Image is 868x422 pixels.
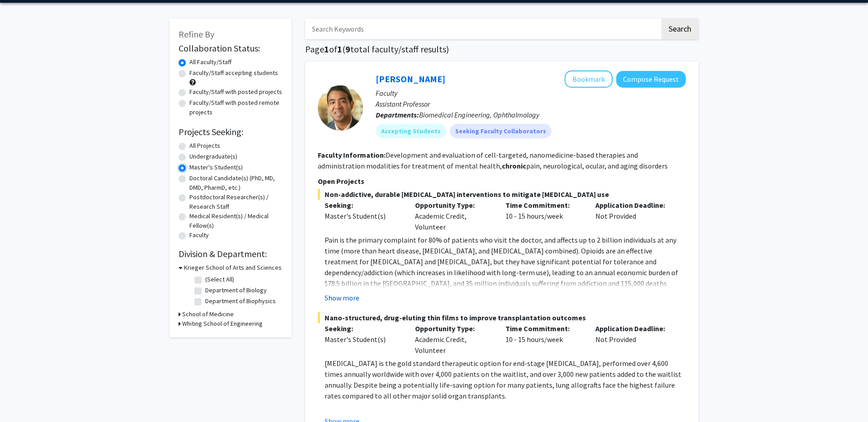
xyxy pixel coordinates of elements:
h3: School of Medicine [182,309,234,319]
mat-chip: Seeking Faculty Collaborators [450,124,552,138]
p: Application Deadline: [595,200,672,211]
label: Faculty [189,230,209,240]
div: 10 - 15 hours/week [499,200,589,232]
label: All Faculty/Staff [189,57,231,67]
p: Time Commitment: [505,200,582,211]
p: Pain is the primary complaint for 80% of patients who visit the doctor, and affects up to 2 billi... [325,234,686,310]
label: Department of Biology [205,286,267,295]
h3: Krieger School of Arts and Sciences [184,263,282,272]
h3: Whiting School of Engineering [182,319,263,328]
p: Opportunity Type: [415,200,492,211]
label: Department of Biophysics [205,296,276,306]
label: Faculty/Staff with posted projects [189,87,282,97]
label: (Select All) [205,275,234,284]
p: Time Commitment: [505,323,582,334]
b: chronic [502,161,526,170]
fg-read-more: Development and evaluation of cell-targeted, nanomedicine-based therapies and administration moda... [318,150,668,170]
iframe: Chat [7,381,38,415]
b: Faculty Information: [318,150,386,159]
mat-chip: Accepting Students [376,124,446,138]
label: Postdoctoral Researcher(s) / Research Staff [189,192,283,211]
label: Undergraduate(s) [189,152,237,161]
div: Not Provided [589,200,679,232]
p: Assistant Professor [376,98,686,109]
p: Application Deadline: [595,323,672,334]
span: Biomedical Engineering, Ophthalmology [419,110,539,119]
a: [PERSON_NAME] [376,73,445,84]
b: Departments: [376,110,419,119]
h2: Division & Department: [179,249,283,259]
div: Master's Student(s) [325,334,401,345]
button: Add Kunal Parikh to Bookmarks [565,70,613,88]
div: 10 - 15 hours/week [499,323,589,356]
div: Master's Student(s) [325,211,401,221]
span: Refine By [179,28,214,40]
h2: Projects Seeking: [179,127,283,137]
div: Not Provided [589,323,679,356]
p: Faculty [376,88,686,98]
span: Nano-structured, drug-eluting thin films to improve transplantation outcomes [318,312,686,323]
span: 9 [345,43,350,55]
p: Seeking: [325,323,401,334]
label: Faculty/Staff accepting students [189,68,278,78]
p: Open Projects [318,176,686,187]
div: Academic Credit, Volunteer [408,200,499,232]
span: 1 [324,43,329,55]
p: Seeking: [325,200,401,211]
label: Master's Student(s) [189,163,243,172]
span: 1 [337,43,342,55]
label: Medical Resident(s) / Medical Fellow(s) [189,211,283,230]
label: All Projects [189,141,220,150]
h2: Collaboration Status: [179,43,283,54]
input: Search Keywords [305,19,660,39]
button: Show more [325,292,359,303]
label: Doctoral Candidate(s) (PhD, MD, DMD, PharmD, etc.) [189,173,283,192]
button: Search [661,19,698,39]
span: Non-addictive, durable [MEDICAL_DATA] interventions to mitigate [MEDICAL_DATA] use [318,189,686,200]
label: Faculty/Staff with posted remote projects [189,98,283,117]
p: Opportunity Type: [415,323,492,334]
button: Compose Request to Kunal Parikh [616,71,686,88]
p: [MEDICAL_DATA] is the gold standard therapeutic option for end-stage [MEDICAL_DATA], performed ov... [325,358,686,401]
div: Academic Credit, Volunteer [408,323,499,356]
h1: Page of ( total faculty/staff results) [305,44,698,55]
